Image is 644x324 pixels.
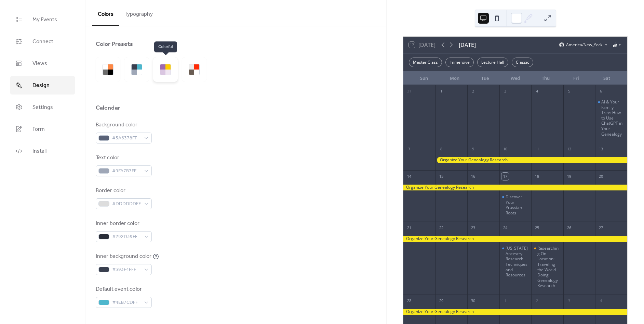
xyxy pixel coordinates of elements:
div: 6 [597,87,605,95]
a: Design [10,76,75,95]
span: #5A6378FF [112,134,141,142]
div: 25 [533,224,541,232]
div: 15 [438,173,445,180]
div: 28 [405,297,413,304]
div: Border color [96,187,150,195]
div: Default event color [96,285,150,294]
div: 7 [405,145,413,153]
div: Researching On Location: Traveling the World Doing Genealogy Research [531,246,563,288]
div: 5 [565,87,573,95]
div: 20 [597,173,605,180]
div: Master Class [409,58,442,67]
div: Organize Your Genealogy Research [435,157,627,163]
div: 22 [438,224,445,232]
span: Connect [32,38,53,46]
span: #9FA7B7FF [112,167,141,175]
a: Form [10,120,75,138]
a: Settings [10,98,75,116]
div: Wed [500,72,531,85]
div: AI & Your Family Tree: How to Use ChatGPT in Your Genealogy [601,99,625,137]
div: 31 [405,87,413,95]
div: 26 [565,224,573,232]
div: Discover Your Prussian Roots [506,194,529,215]
span: #DDDDDDFF [112,200,141,208]
div: Background color [96,121,150,129]
div: Inner border color [96,220,150,228]
div: 19 [565,173,573,180]
span: #393F4FFF [112,266,141,274]
div: Immersive [445,58,474,67]
div: Organize Your Genealogy Research [403,309,627,315]
div: 1 [438,87,445,95]
div: 21 [405,224,413,232]
div: Classic [512,58,533,67]
div: 17 [501,173,509,180]
span: Form [32,125,45,134]
div: 11 [533,145,541,153]
div: 2 [533,297,541,304]
span: Design [32,82,50,90]
div: Fri [561,72,591,85]
div: 4 [597,297,605,304]
span: Settings [32,103,53,112]
div: Color Presets [96,40,133,48]
div: 13 [597,145,605,153]
div: 24 [501,224,509,232]
div: 29 [438,297,445,304]
div: Discover Your Prussian Roots [499,194,532,215]
div: 4 [533,87,541,95]
span: Views [32,60,47,68]
div: Thu [531,72,561,85]
a: Install [10,142,75,160]
div: [DATE] [459,41,476,49]
div: 1 [501,297,509,304]
div: [US_STATE] Ancestry: Research Techniques and Resources [506,246,529,278]
div: Sat [591,72,622,85]
div: AI & Your Family Tree: How to Use ChatGPT in Your Genealogy [595,99,627,137]
div: 10 [501,145,509,153]
span: #4EB7CDFF [112,299,141,307]
a: Connect [10,32,75,51]
div: 3 [565,297,573,304]
div: 23 [469,224,477,232]
div: 30 [469,297,477,304]
a: My Events [10,10,75,29]
div: 16 [469,173,477,180]
span: My Events [32,16,57,24]
div: Lecture Hall [477,58,508,67]
div: Text color [96,154,150,162]
span: #292D39FF [112,233,141,241]
div: 14 [405,173,413,180]
div: Organize Your Genealogy Research [403,236,627,242]
span: America/New_York [566,43,602,47]
div: Researching On Location: Traveling the World Doing Genealogy Research [537,246,561,288]
div: Tue [470,72,500,85]
a: Views [10,54,75,73]
div: Illinois Ancestry: Research Techniques and Resources [499,246,532,278]
div: 18 [533,173,541,180]
span: Install [32,147,46,155]
div: Sun [409,72,439,85]
div: Mon [439,72,470,85]
div: 9 [469,145,477,153]
div: 27 [597,224,605,232]
div: 2 [469,87,477,95]
div: 3 [501,87,509,95]
div: Calendar [96,104,120,112]
div: 12 [565,145,573,153]
div: Inner background color [96,252,151,261]
div: 8 [438,145,445,153]
span: Colorful [154,41,177,52]
div: Organize Your Genealogy Research [403,185,627,190]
